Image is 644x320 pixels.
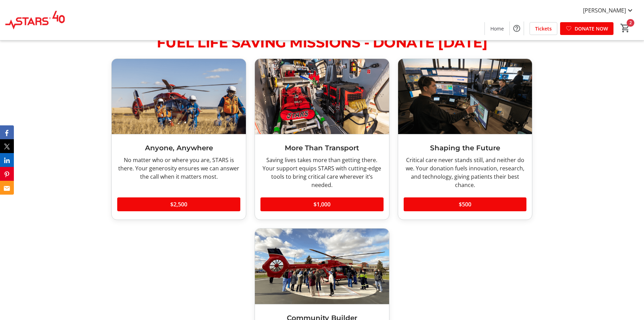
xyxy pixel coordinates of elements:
h3: More Than Transport [260,143,384,153]
button: Help [510,21,524,35]
span: [PERSON_NAME] [583,6,626,15]
img: Shaping the Future [398,59,532,134]
img: Anyone, Anywhere [112,59,246,134]
span: $2,500 [170,200,187,208]
img: Community Builder [255,229,389,304]
span: Home [490,25,504,32]
span: FUEL LIFE SAVING MISSIONS - DONATE [DATE] [157,34,488,51]
img: More Than Transport [255,59,389,134]
img: STARS's Logo [4,3,66,37]
a: DONATE NOW [560,22,613,35]
button: $1,000 [260,197,384,211]
button: $2,500 [117,197,240,211]
button: Cart [619,22,632,34]
button: $500 [404,197,527,211]
a: Home [485,22,509,35]
span: $500 [459,200,471,208]
button: [PERSON_NAME] [577,5,640,16]
a: Tickets [530,22,557,35]
h3: Shaping the Future [404,143,527,153]
h3: Anyone, Anywhere [117,143,240,153]
div: Critical care never stands still, and neither do we. Your donation fuels innovation, research, an... [404,156,527,189]
span: DONATE NOW [575,25,608,32]
span: Tickets [535,25,552,32]
div: No matter who or where you are, STARS is there. Your generosity ensures we can answer the call wh... [117,156,240,181]
span: $1,000 [314,200,330,208]
div: Saving lives takes more than getting there. Your support equips STARS with cutting-edge tools to ... [260,156,384,189]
